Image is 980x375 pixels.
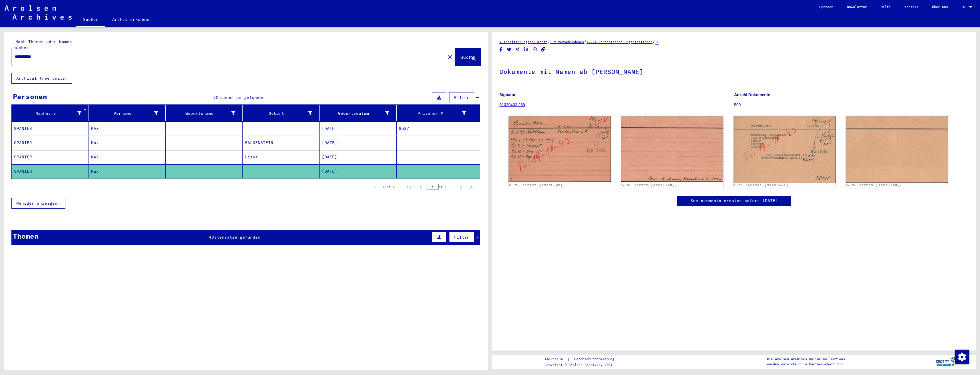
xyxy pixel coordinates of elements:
div: of 1 [427,184,455,189]
div: Geburtsname [168,109,242,118]
button: Previous page [415,181,427,193]
span: / [584,39,587,44]
a: 1 Inhaftierungsdokumente [499,40,547,44]
h1: Dokumente mit Namen ab [PERSON_NAME] [499,59,969,84]
mat-label: Nach Themen oder Namen suchen [13,39,72,50]
a: Datenschutzerklärung [570,356,621,362]
span: Datensätze gefunden [212,235,260,240]
mat-cell: [DATE] [320,164,397,178]
button: Filter [449,232,474,243]
a: See comments created before [DATE] [690,198,778,204]
button: Share on Twitter [506,46,512,53]
mat-cell: Lissa [243,150,320,164]
a: 1.2 Verschiedenes [550,40,584,44]
a: DocID: 130377678 ([PERSON_NAME]) [846,184,901,187]
button: Weniger anzeigen [11,198,65,209]
div: Nachname [14,110,81,116]
button: Share on LinkedIn [523,46,529,53]
button: Share on Xing [515,46,521,53]
div: Prisoner # [399,109,473,118]
div: Vorname [91,110,158,116]
p: wurden entwickelt in Partnerschaft mit [767,362,845,367]
button: Share on Facebook [498,46,504,53]
button: Filter [449,92,474,103]
span: 4 [213,95,216,100]
b: Signatur [499,92,516,97]
mat-header-cell: Prisoner # [397,105,480,121]
mat-cell: Max [89,136,166,150]
mat-header-cell: Vorname [89,105,166,121]
div: Geburt‏ [245,110,312,116]
mat-header-cell: Geburtsdatum [320,105,397,121]
img: Zustimmung ändern [955,350,969,364]
a: Archiv erkunden [105,13,158,26]
span: DE [962,5,968,9]
button: Archival tree units [11,73,72,84]
mat-header-cell: Nachname [12,105,89,121]
a: Suchen [76,13,105,27]
span: Weniger anzeigen [16,201,57,206]
img: yv_logo.png [935,354,956,369]
p: Die Arolsen Archives Online-Collections [767,356,845,362]
button: Share on WhatsApp [532,46,538,53]
mat-cell: MAX [89,122,166,136]
span: Suche [460,54,475,60]
span: Filter [454,235,469,240]
p: Copyright © Arolsen Archives, 2021 [545,362,621,367]
div: Zustimmung ändern [955,350,969,364]
div: Geburtsname [168,110,235,116]
span: Datensätze gefunden [216,95,265,100]
p: 500 [734,102,969,108]
mat-header-cell: Geburtsname [166,105,243,121]
div: Geburtsdatum [322,110,389,116]
mat-header-cell: Geburt‏ [243,105,320,121]
a: 01020402 239 [499,102,525,107]
span: / [652,39,655,44]
a: DocID: 130377678 ([PERSON_NAME]) [509,184,564,187]
mat-cell: FALKENSTEIN [243,136,320,150]
button: Suche [455,48,481,66]
a: DocID: 130377678 ([PERSON_NAME]) [621,184,676,187]
img: 002.jpg [621,116,723,182]
span: / [547,39,550,44]
span: 4 [209,235,212,240]
b: Anzahl Dokumente [734,92,770,97]
div: Personen [13,91,47,102]
mat-cell: SPANIER [12,122,89,136]
img: 003.jpg [734,116,836,183]
img: Arolsen_neg.svg [5,5,72,20]
button: Last page [467,181,478,193]
div: 1 – 4 of 4 [375,184,395,189]
div: Nachname [14,109,89,118]
img: 001.jpg [509,116,611,182]
a: 1.2.4 Verschiedene Organisationen [587,40,652,44]
mat-cell: [DATE] [320,136,397,150]
img: 004.jpg [846,116,948,183]
div: Prisoner # [399,110,466,116]
mat-cell: [DATE] [320,122,397,136]
mat-cell: MAX [89,150,166,164]
button: First page [404,181,415,193]
div: Vorname [91,109,166,118]
span: Filter [454,95,469,100]
mat-icon: close [446,54,453,61]
mat-cell: SPANIER [12,136,89,150]
mat-cell: SPANIER [12,150,89,164]
div: Themen [13,231,39,241]
mat-cell: [DATE] [320,150,397,164]
button: Clear [444,51,455,62]
div: Geburtsdatum [322,109,396,118]
mat-cell: SPANIER [12,164,89,178]
button: Next page [455,181,467,193]
div: | [545,356,621,362]
a: Impressum [545,356,567,362]
mat-cell: 8587 [397,122,480,136]
div: Geburt‏ [245,109,320,118]
mat-cell: Max [89,164,166,178]
button: Copy link [540,46,546,53]
a: DocID: 130377678 ([PERSON_NAME]) [734,184,789,187]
